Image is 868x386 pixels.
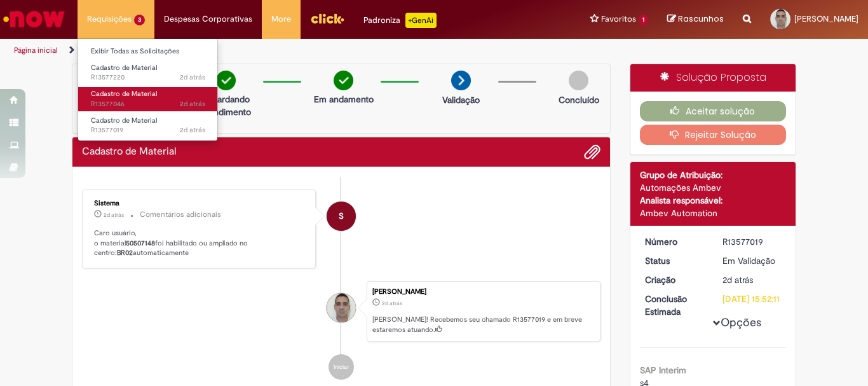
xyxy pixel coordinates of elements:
[195,93,257,118] p: Aguardando atendimento
[126,238,155,248] b: 50507148
[640,125,787,145] button: Rejeitar Solução
[451,71,471,90] img: arrow-next.png
[314,93,374,106] p: Em andamento
[635,293,714,318] dt: Conclusão Estimada
[722,274,753,286] span: 2d atrás
[140,209,221,220] small: Comentários adicionais
[82,281,600,342] li: Erasmo Bispo Dos Santos Junior
[640,194,787,207] div: Analista responsável:
[630,64,796,92] div: Solução Proposta
[180,72,205,82] span: 2d atrás
[722,273,782,286] div: 29/09/2025 13:52:05
[78,61,218,85] a: Aberto R13577220 : Cadastro de Material
[640,181,787,194] div: Automações Ambev
[87,13,132,25] span: Requisições
[94,200,306,207] div: Sistema
[640,101,787,121] button: Aceitar solução
[180,72,205,82] time: 29/09/2025 14:23:09
[180,99,205,109] time: 29/09/2025 13:57:38
[91,99,205,109] span: R13577046
[722,274,753,286] time: 29/09/2025 13:52:05
[78,114,218,137] a: Aberto R13577019 : Cadastro de Material
[104,211,124,219] span: 2d atrás
[78,45,218,59] a: Exibir Todas as Solicitações
[601,13,636,25] span: Favoritos
[363,13,437,28] div: Padroniza
[91,116,157,125] span: Cadastro de Material
[117,248,133,258] b: BR02
[559,93,599,106] p: Concluído
[216,71,236,90] img: check-circle-green.png
[10,39,569,62] ul: Trilhas de página
[635,235,714,248] dt: Número
[722,254,782,267] div: Em Validação
[372,315,593,334] p: [PERSON_NAME]! Recebemos seu chamado R13577019 e em breve estaremos atuando.
[405,13,437,28] p: +GenAi
[640,364,686,376] b: SAP Interim
[678,13,724,25] span: Rascunhos
[82,146,177,158] h2: Cadastro de Material Histórico de tíquete
[382,300,402,307] time: 29/09/2025 13:52:05
[339,201,344,231] span: S
[722,235,782,248] div: R13577019
[94,228,306,258] p: Caro usuário, o material foi habilitado ou ampliado no centro: automaticamente
[91,72,205,83] span: R13577220
[180,125,205,135] span: 2d atrás
[78,38,218,141] ul: Requisições
[442,93,480,106] p: Validação
[640,207,787,219] div: Ambev Automation
[180,125,205,135] time: 29/09/2025 13:52:08
[639,15,648,25] span: 1
[794,13,858,24] span: [PERSON_NAME]
[310,9,344,28] img: click_logo_yellow_360x200.png
[327,293,356,322] div: Erasmo Bispo Dos Santos Junior
[271,13,291,25] span: More
[78,87,218,111] a: Aberto R13577046 : Cadastro de Material
[584,144,600,160] button: Adicionar anexos
[164,13,252,25] span: Despesas Corporativas
[569,71,588,90] img: img-circle-grey.png
[14,45,58,55] a: Página inicial
[640,169,787,181] div: Grupo de Atribuição:
[635,254,714,267] dt: Status
[180,99,205,109] span: 2d atrás
[635,273,714,286] dt: Criação
[372,288,593,296] div: [PERSON_NAME]
[91,125,205,135] span: R13577019
[722,293,782,305] div: [DATE] 15:52:11
[327,202,356,231] div: System
[134,15,145,25] span: 3
[91,63,157,72] span: Cadastro de Material
[91,89,157,99] span: Cadastro de Material
[667,13,724,25] a: Rascunhos
[104,211,124,219] time: 29/09/2025 13:54:59
[334,71,353,90] img: check-circle-green.png
[1,6,67,32] img: ServiceNow
[382,300,402,307] span: 2d atrás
